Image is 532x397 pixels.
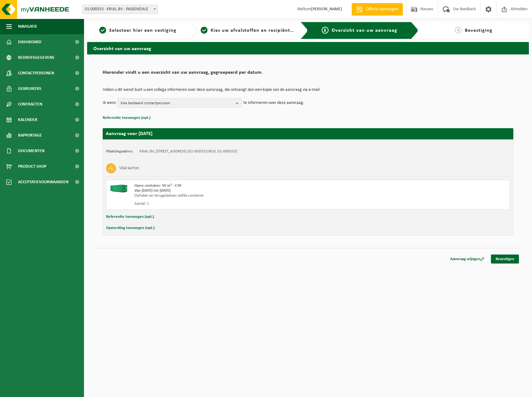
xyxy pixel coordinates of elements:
div: Ophalen en terugplaatsen zelfde container [134,193,333,198]
span: Offerte aanvragen [364,6,400,12]
a: 2Kies uw afvalstoffen en recipiënten [201,27,296,34]
span: Product Shop [18,159,46,174]
span: Open container 30 m³ - C30 [134,184,181,188]
button: Opmerking toevoegen (opt.) [106,224,155,232]
strong: Van [DATE] tot [DATE] [134,189,170,193]
span: Bedrijfsgegevens [18,50,54,65]
button: Referentie toevoegen (opt.) [106,213,154,221]
span: Kies bestaand contactpersoon [121,99,233,108]
span: Kies uw afvalstoffen en recipiënten [211,28,296,33]
span: 01-000553 - KRIAL BV - PASSENDALE [82,5,158,14]
p: Indien u dit wenst kunt u een collega informeren over deze aanvraag, die ontvangt dan een kopie v... [103,88,513,92]
span: Gebruikers [18,81,41,96]
span: Selecteer hier een vestiging [109,28,176,33]
span: 2 [201,27,208,34]
a: Offerte aanvragen [352,3,403,16]
span: Contactpersonen [18,65,54,81]
div: Aantal: 1 [134,201,333,206]
span: 3 [322,27,329,34]
button: Referentie toevoegen (opt.) [103,114,151,122]
span: Contracten [18,96,42,112]
span: 1 [99,27,106,34]
strong: [PERSON_NAME] [311,7,342,12]
span: Bevestiging [465,28,492,33]
h2: Hieronder vindt u een overzicht van uw aanvraag, gegroepeerd per datum. [103,70,513,78]
button: Kies bestaand contactpersoon [117,98,242,108]
span: Overzicht van uw aanvraag [332,28,397,33]
span: Navigatie [18,19,37,34]
a: 1Selecteer hier een vestiging [90,27,185,34]
span: Acceptatievoorwaarden [18,174,68,190]
span: Dashboard [18,34,41,50]
span: Documenten [18,143,44,159]
img: HK-XC-30-GN-00.png [110,183,128,193]
p: te informeren over deze aanvraag. [243,98,304,108]
strong: Aanvraag voor [DATE] [106,131,152,136]
a: Bevestigen [491,255,519,264]
span: Rapportage [18,128,42,143]
span: Kalender [18,112,37,128]
a: Aanvraag wijzigen [446,255,489,264]
span: 01-000553 - KRIAL BV - PASSENDALE [82,5,158,14]
strong: Plaatsingsadres: [106,149,133,153]
span: 4 [455,27,462,34]
td: KRIAL BV, [STREET_ADDRESS] (01-000553/BUS, 01-000553) [139,149,237,154]
h2: Overzicht van uw aanvraag [87,42,529,54]
p: Ik wens [103,98,116,108]
h3: Vlak karton [119,163,139,173]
